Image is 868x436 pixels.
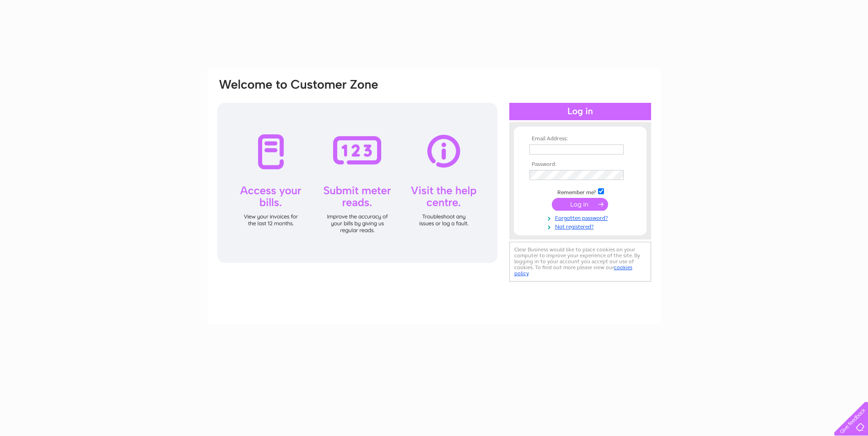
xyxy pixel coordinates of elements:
[529,222,633,230] a: Not registered?
[509,242,651,282] div: Clear Business would like to place cookies on your computer to improve your experience of the sit...
[529,213,633,222] a: Forgotten password?
[527,187,633,196] td: Remember me?
[527,161,633,168] th: Password:
[552,198,608,211] input: Submit
[527,136,633,142] th: Email Address:
[514,264,632,276] a: cookies policy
